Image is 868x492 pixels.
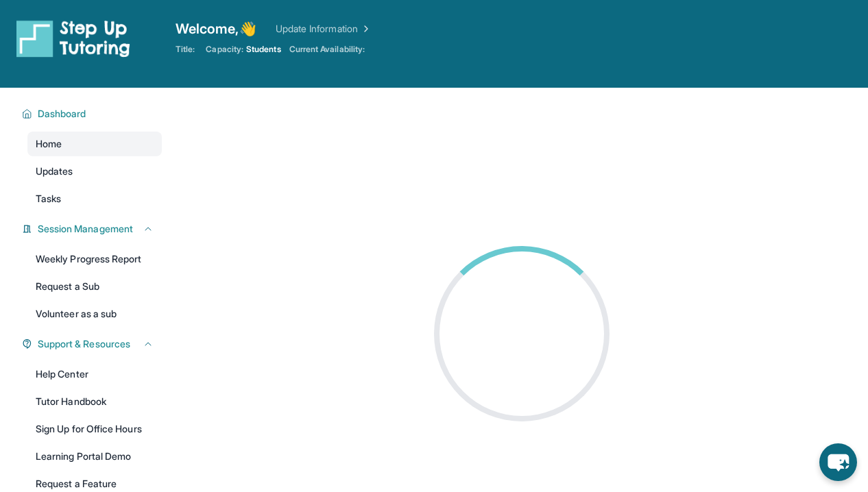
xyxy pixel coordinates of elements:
[358,22,372,36] img: Chevron Right
[38,337,130,351] span: Support & Resources
[36,192,61,206] span: Tasks
[27,302,162,326] a: Volunteer as a sub
[27,159,162,184] a: Updates
[32,222,154,236] button: Session Management
[36,137,62,151] span: Home
[38,107,86,121] span: Dashboard
[289,44,365,55] span: Current Availability:
[27,389,162,414] a: Tutor Handbook
[16,19,130,58] img: logo
[32,337,154,351] button: Support & Resources
[819,443,857,481] button: chat-button
[206,44,243,55] span: Capacity:
[176,19,256,38] span: Welcome, 👋
[27,417,162,441] a: Sign Up for Office Hours
[27,274,162,299] a: Request a Sub
[27,186,162,211] a: Tasks
[27,444,162,469] a: Learning Portal Demo
[246,44,281,55] span: Students
[176,44,195,55] span: Title:
[276,22,372,36] a: Update Information
[27,132,162,156] a: Home
[27,362,162,386] a: Help Center
[32,107,154,121] button: Dashboard
[27,247,162,271] a: Weekly Progress Report
[36,164,73,178] span: Updates
[38,222,133,236] span: Session Management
